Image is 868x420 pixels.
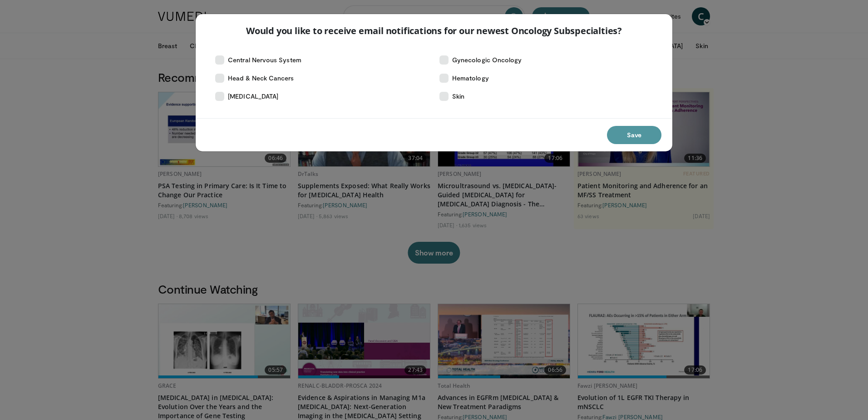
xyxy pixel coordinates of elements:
[228,92,278,101] span: [MEDICAL_DATA]
[228,74,294,83] span: Head & Neck Cancers
[228,55,301,65] span: Central Nervous System
[452,55,522,65] span: Gynecologic Oncology
[607,126,661,144] button: Save
[452,74,489,83] span: Hematology
[452,92,464,101] span: Skin
[246,25,622,37] p: Would you like to receive email notifications for our newest Oncology Subspecialties?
